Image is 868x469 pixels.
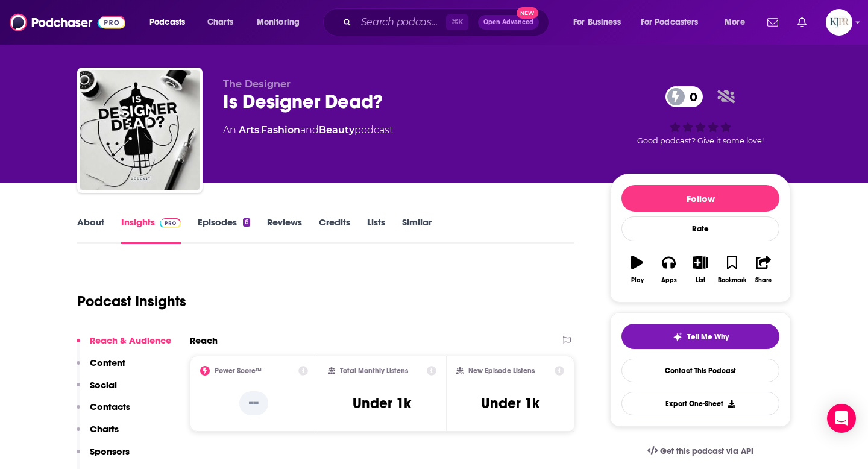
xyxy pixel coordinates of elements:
[80,70,200,190] img: Is Designer Dead?
[826,9,852,36] img: User Profile
[641,14,699,31] span: For Podcasters
[239,391,268,415] p: --
[223,123,393,137] div: An podcast
[319,216,350,244] a: Credits
[90,445,130,457] p: Sponsors
[356,13,446,32] input: Search podcasts, credits, & more...
[215,367,262,375] h2: Power Score™
[621,248,653,291] button: Play
[716,13,760,32] button: open menu
[517,7,538,19] span: New
[353,394,411,412] h3: Under 1k
[653,248,684,291] button: Apps
[239,124,259,136] a: Arts
[621,392,779,415] button: Export One-Sheet
[637,136,764,145] span: Good podcast? Give it some love!
[725,14,745,31] span: More
[77,423,119,445] button: Charts
[90,379,117,391] p: Social
[468,367,535,375] h2: New Episode Listens
[660,446,753,456] span: Get this podcast via API
[141,13,201,32] button: open menu
[718,277,746,284] div: Bookmark
[631,277,644,284] div: Play
[335,8,561,36] div: Search podcasts, credits, & more...
[90,335,171,346] p: Reach & Audience
[565,13,636,32] button: open menu
[77,401,130,423] button: Contacts
[340,367,408,375] h2: Total Monthly Listens
[763,12,783,33] a: Show notifications dropdown
[77,335,171,357] button: Reach & Audience
[248,13,315,32] button: open menu
[223,78,291,90] span: The Designer
[610,78,791,153] div: 0Good podcast? Give it some love!
[367,216,385,244] a: Lists
[207,14,233,31] span: Charts
[826,9,852,36] span: Logged in as KJPRpodcast
[402,216,432,244] a: Similar
[755,277,772,284] div: Share
[10,11,125,34] img: Podchaser - Follow, Share and Rate Podcasts
[121,216,181,244] a: InsightsPodchaser Pro
[446,14,468,30] span: ⌘ K
[826,9,852,36] button: Show profile menu
[77,357,125,379] button: Content
[687,332,729,342] span: Tell Me Why
[77,379,117,401] button: Social
[267,216,302,244] a: Reviews
[481,394,539,412] h3: Under 1k
[77,292,186,310] h1: Podcast Insights
[665,86,703,107] a: 0
[319,124,354,136] a: Beauty
[478,15,539,30] button: Open AdvancedNew
[300,124,319,136] span: and
[621,216,779,241] div: Rate
[793,12,811,33] a: Show notifications dropdown
[678,86,703,107] span: 0
[716,248,747,291] button: Bookmark
[77,216,104,244] a: About
[573,14,621,31] span: For Business
[198,216,250,244] a: Episodes6
[90,357,125,368] p: Content
[257,14,300,31] span: Monitoring
[149,14,185,31] span: Podcasts
[621,324,779,349] button: tell me why sparkleTell Me Why
[160,218,181,228] img: Podchaser Pro
[483,19,533,25] span: Open Advanced
[638,436,763,466] a: Get this podcast via API
[77,445,130,468] button: Sponsors
[673,332,682,342] img: tell me why sparkle
[200,13,241,32] a: Charts
[633,13,716,32] button: open menu
[748,248,779,291] button: Share
[259,124,261,136] span: ,
[621,185,779,212] button: Follow
[190,335,218,346] h2: Reach
[827,404,856,433] div: Open Intercom Messenger
[90,423,119,435] p: Charts
[261,124,300,136] a: Fashion
[696,277,705,284] div: List
[685,248,716,291] button: List
[661,277,677,284] div: Apps
[243,218,250,227] div: 6
[90,401,130,412] p: Contacts
[621,359,779,382] a: Contact This Podcast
